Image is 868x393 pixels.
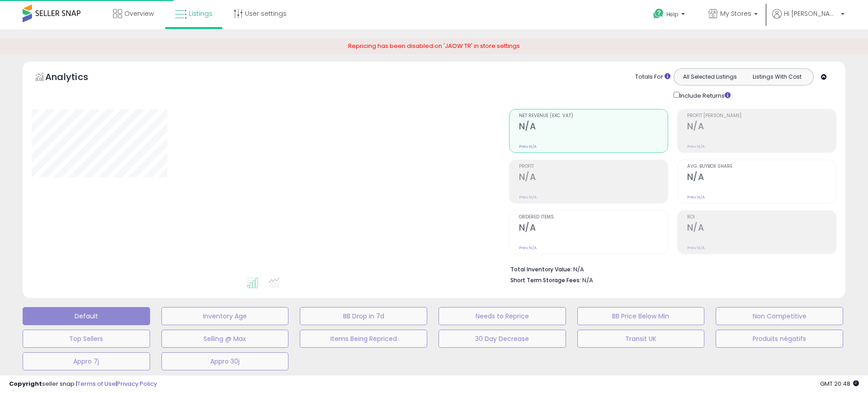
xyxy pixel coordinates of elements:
small: Prev: N/A [519,194,537,200]
div: seller snap | | [9,380,157,388]
h2: N/A [687,172,836,184]
button: Produits négatifs [716,330,843,348]
button: Items Being Repriced [300,330,427,348]
span: Hi [PERSON_NAME] [784,9,838,18]
button: Needs to Reprice [439,307,566,325]
li: N/A [510,263,830,274]
button: Top Sellers [23,330,150,348]
button: Default [23,307,150,325]
small: Prev: N/A [687,144,705,149]
button: Appro 30j [161,352,289,370]
button: Non Competitive [716,307,843,325]
small: Prev: N/A [519,245,537,251]
a: Help [646,1,694,29]
strong: Copyright [9,379,42,388]
button: Appro 7j [23,352,150,370]
button: BB Drop in 7d [300,307,427,325]
span: Profit [519,164,668,169]
button: Inventory Age [161,307,289,325]
span: Help [666,10,679,18]
div: Include Returns [667,90,741,100]
h2: N/A [519,172,668,184]
h2: N/A [519,121,668,133]
span: Listings [189,9,212,18]
span: Overview [124,9,154,18]
small: Prev: N/A [687,245,705,251]
button: Selling @ Max [161,330,289,348]
span: Profit [PERSON_NAME] [687,114,836,118]
span: My Stores [720,9,751,18]
button: Transit UK [577,330,705,348]
button: BB Price Below Min [577,307,705,325]
span: ROI [687,215,836,220]
h2: N/A [687,223,836,235]
small: Prev: N/A [519,144,537,149]
button: 30 Day Decrease [439,330,566,348]
b: Short Term Storage Fees: [510,276,581,284]
span: Repricing has been disabled on 'JAOW TR' in store settings [348,42,520,50]
span: Avg. Buybox Share [687,164,836,169]
h2: N/A [687,121,836,133]
span: N/A [582,276,593,284]
a: Hi [PERSON_NAME] [772,9,844,29]
small: Prev: N/A [687,194,705,200]
i: Get Help [653,8,664,19]
h5: Analytics [45,71,106,85]
b: Total Inventory Value: [510,265,572,273]
button: All Selected Listings [676,71,744,83]
button: Listings With Cost [743,71,811,83]
div: Totals For [635,73,670,81]
span: Ordered Items [519,215,668,220]
h2: N/A [519,223,668,235]
span: Net Revenue (Exc. VAT) [519,114,668,118]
